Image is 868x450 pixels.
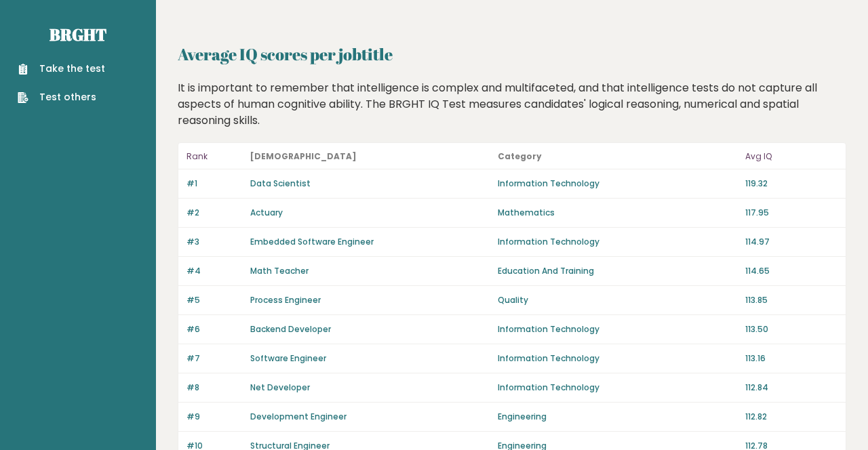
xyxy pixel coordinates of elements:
[186,178,242,190] p: #1
[745,294,837,306] p: 113.85
[186,382,242,394] p: #8
[250,382,310,393] a: Net Developer
[250,323,331,335] a: Backend Developer
[498,294,737,306] p: Quality
[186,148,242,165] p: Rank
[745,382,837,394] p: 112.84
[498,178,737,190] p: Information Technology
[18,62,105,76] a: Take the test
[250,236,374,247] a: Embedded Software Engineer
[498,411,737,423] p: Engineering
[186,265,242,277] p: #4
[250,352,326,364] a: Software Engineer
[178,42,846,66] h2: Average IQ scores per jobtitle
[745,352,837,365] p: 113.16
[498,207,737,219] p: Mathematics
[250,265,309,277] a: Math Teacher
[186,352,242,365] p: #7
[50,24,106,45] a: Brght
[18,90,105,104] a: Test others
[498,236,737,248] p: Information Technology
[498,382,737,394] p: Information Technology
[745,323,837,335] p: 113.50
[745,411,837,423] p: 112.82
[173,80,852,129] div: It is important to remember that intelligence is complex and multifaceted, and that intelligence ...
[186,236,242,248] p: #3
[745,236,837,248] p: 114.97
[186,411,242,423] p: #9
[498,150,542,162] b: Category
[498,352,737,365] p: Information Technology
[745,265,837,277] p: 114.65
[745,178,837,190] p: 119.32
[250,207,283,218] a: Actuary
[745,148,837,165] p: Avg IQ
[745,207,837,219] p: 117.95
[186,323,242,335] p: #6
[250,150,357,162] b: [DEMOGRAPHIC_DATA]
[498,265,737,277] p: Education And Training
[498,323,737,335] p: Information Technology
[250,411,347,422] a: Development Engineer
[186,207,242,219] p: #2
[186,294,242,306] p: #5
[250,294,321,306] a: Process Engineer
[250,178,311,189] a: Data Scientist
